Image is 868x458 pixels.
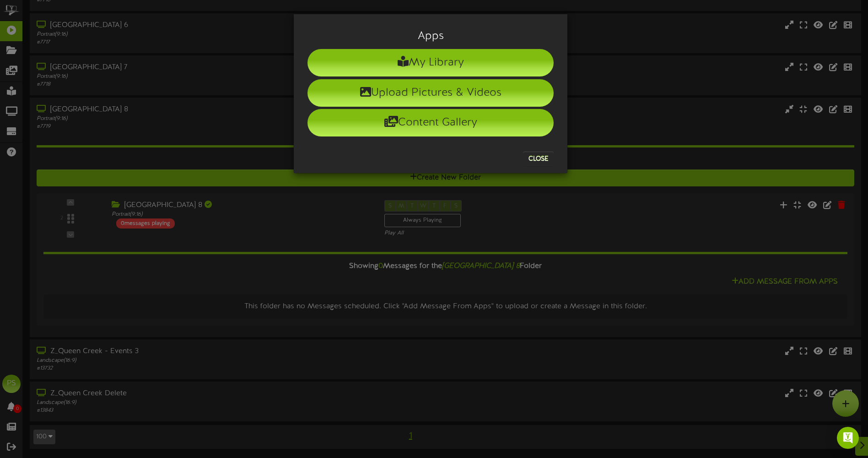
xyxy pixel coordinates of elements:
[307,109,554,136] li: Content Gallery
[307,79,554,107] li: Upload Pictures & Videos
[307,49,554,76] li: My Library
[307,30,554,42] h3: Apps
[523,152,554,166] button: Close
[837,427,859,449] div: Open Intercom Messenger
